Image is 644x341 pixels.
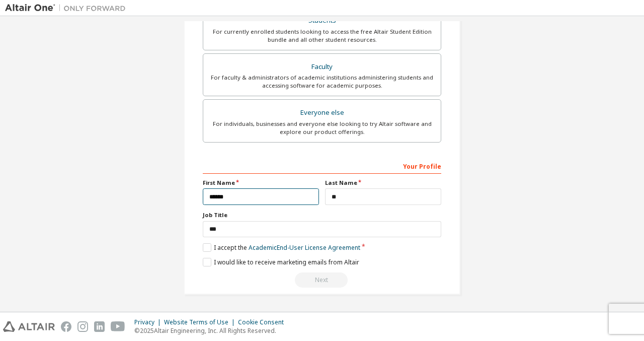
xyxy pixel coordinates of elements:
div: Read and acccept EULA to continue [203,272,441,288]
div: Your Profile [203,158,441,174]
label: I accept the [203,243,360,252]
div: Privacy [134,318,164,326]
img: linkedin.svg [94,321,105,332]
div: Faculty [209,60,435,74]
div: For individuals, businesses and everyone else looking to try Altair software and explore our prod... [209,120,435,136]
div: Cookie Consent [238,318,290,326]
img: facebook.svg [61,321,71,332]
label: Last Name [325,179,441,187]
div: For currently enrolled students looking to access the free Altair Student Edition bundle and all ... [209,28,435,44]
a: Academic End-User License Agreement [249,243,360,252]
img: youtube.svg [111,321,125,332]
p: © 2025 Altair Engineering, Inc. All Rights Reserved. [134,326,290,335]
div: Website Terms of Use [164,318,238,326]
label: I would like to receive marketing emails from Altair [203,258,359,266]
img: instagram.svg [77,321,88,332]
label: First Name [203,179,319,187]
div: For faculty & administrators of academic institutions administering students and accessing softwa... [209,74,435,90]
div: Everyone else [209,106,435,120]
img: altair_logo.svg [3,321,55,332]
label: Job Title [203,211,441,219]
img: Altair One [5,3,131,13]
